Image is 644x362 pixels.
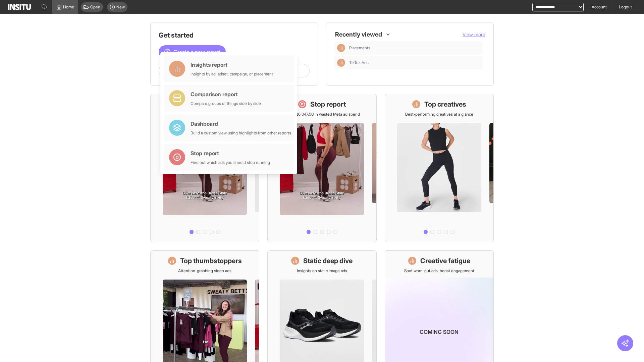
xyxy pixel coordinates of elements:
a: Top creativesBest-performing creatives at a glance [385,94,494,242]
span: Create a new report [173,48,220,56]
h1: Top creatives [424,100,466,109]
button: Create a new report [159,45,226,59]
h1: Stop report [310,100,346,109]
img: Logo [8,4,31,10]
span: New [116,4,125,10]
h1: Get started [159,31,310,40]
p: Save £26,047.50 in wasted Meta ad spend [284,112,360,117]
h1: Top thumbstoppers [180,256,242,265]
a: What's live nowSee all active ads instantly [150,94,259,242]
span: TikTok Ads [349,60,369,65]
div: Insights report [191,61,273,69]
button: View more [463,31,485,38]
span: Placements [349,45,480,51]
div: Find out which ads you should stop running [191,160,270,165]
div: Insights by ad, adset, campaign, or placement [191,71,273,77]
div: Dashboard [191,120,291,128]
p: Attention-grabbing video ads [178,268,231,274]
div: Comparison report [191,90,261,98]
h1: Static deep dive [303,256,353,265]
span: Placements [349,45,370,51]
div: Insights [337,59,345,67]
span: View more [463,32,485,37]
div: Compare groups of things side by side [191,101,261,106]
p: Insights on static image ads [297,268,347,274]
div: Build a custom view using highlights from other reports [191,130,291,136]
span: Home [63,4,74,10]
a: Stop reportSave £26,047.50 in wasted Meta ad spend [267,94,376,242]
div: Insights [337,44,345,52]
p: Best-performing creatives at a glance [405,112,473,117]
div: Stop report [191,149,270,157]
span: Open [90,4,100,10]
span: TikTok Ads [349,60,480,65]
